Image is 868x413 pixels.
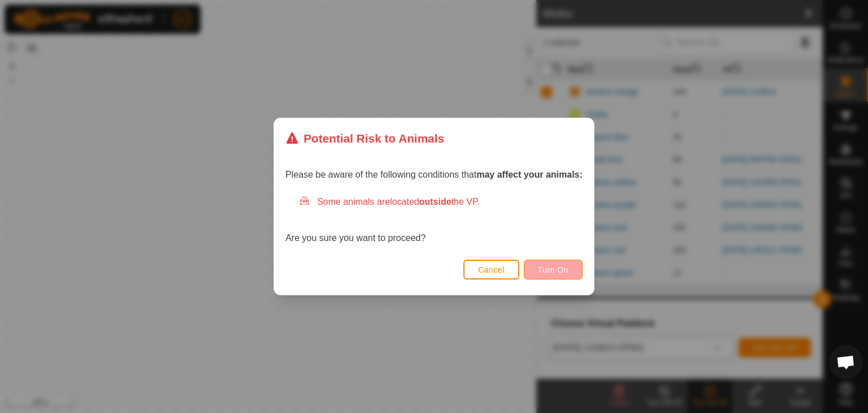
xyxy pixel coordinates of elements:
[538,265,568,274] span: Turn On
[463,260,519,279] button: Cancel
[829,345,863,379] div: Open chat
[476,170,583,179] strong: may affect your animals:
[285,195,583,245] div: Are you sure you want to proceed?
[478,265,505,274] span: Cancel
[419,197,452,206] strong: outside
[390,197,480,206] span: located the VP.
[285,170,583,179] span: Please be aware of the following conditions that
[285,130,444,147] div: Potential Risk to Animals
[524,260,583,279] button: Turn On
[299,195,583,209] div: Some animals are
